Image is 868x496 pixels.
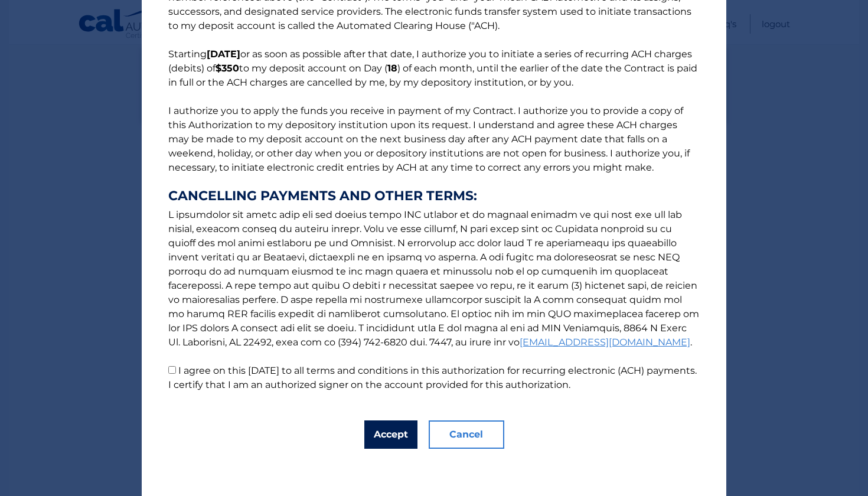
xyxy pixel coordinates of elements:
button: Cancel [429,420,504,449]
b: $350 [216,63,239,74]
label: I agree on this [DATE] to all terms and conditions in this authorization for recurring electronic... [168,365,697,390]
b: [DATE] [207,48,240,60]
strong: CANCELLING PAYMENTS AND OTHER TERMS: [168,189,700,203]
button: Accept [364,420,417,449]
a: [EMAIL_ADDRESS][DOMAIN_NAME] [520,337,690,348]
b: 18 [387,63,397,74]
